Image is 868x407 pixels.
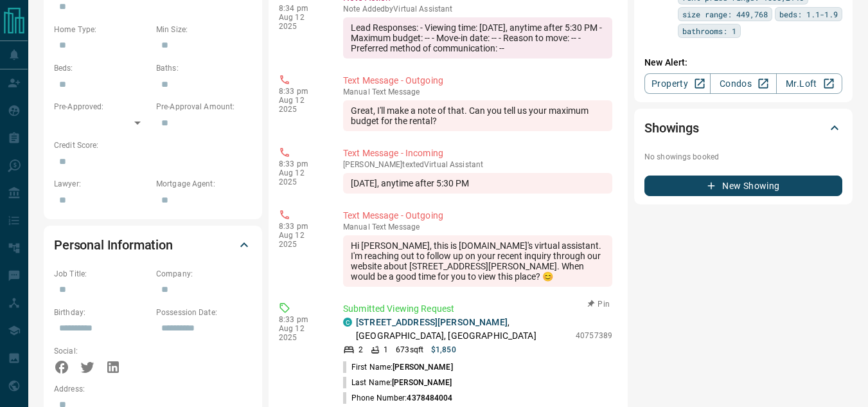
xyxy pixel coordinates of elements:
[580,298,617,310] button: Pin
[396,344,423,356] p: 673 sqft
[156,62,252,74] p: Baths:
[776,73,842,94] a: Mr.Loft
[359,344,363,356] p: 2
[343,222,370,231] span: manual
[343,302,612,316] p: Submitted Viewing Request
[279,4,324,13] p: 8:34 pm
[343,147,612,160] p: Text Message - Incoming
[407,393,452,402] span: 4378484004
[356,316,569,343] p: , [GEOGRAPHIC_DATA], [GEOGRAPHIC_DATA]
[54,140,252,151] p: Credit Score:
[54,268,150,280] p: Job Title:
[576,330,612,341] p: 40757389
[343,377,452,388] p: Last Name:
[54,230,252,260] div: Personal Information
[431,344,456,356] p: $1,850
[279,87,324,96] p: 8:33 pm
[392,378,452,387] span: [PERSON_NAME]
[54,307,150,318] p: Birthday:
[644,151,842,163] p: No showings booked
[343,318,352,327] div: condos.ca
[54,178,150,190] p: Lawyer:
[156,307,252,318] p: Possession Date:
[156,268,252,280] p: Company:
[644,73,711,94] a: Property
[343,392,453,404] p: Phone Number:
[644,56,842,69] p: New Alert:
[54,383,252,395] p: Address:
[343,74,612,87] p: Text Message - Outgoing
[393,363,452,372] span: [PERSON_NAME]
[644,176,842,196] button: New Showing
[779,8,838,21] span: beds: 1.1-1.9
[156,24,252,35] p: Min Size:
[54,62,150,74] p: Beds:
[710,73,776,94] a: Condos
[343,5,612,14] p: Note Added by Virtual Assistant
[343,160,612,169] p: [PERSON_NAME] texted Virtual Assistant
[54,235,173,255] h2: Personal Information
[343,209,612,222] p: Text Message - Outgoing
[54,24,150,35] p: Home Type:
[279,231,324,249] p: Aug 12 2025
[343,173,612,194] div: [DATE], anytime after 5:30 PM
[343,361,453,373] p: First Name:
[279,13,324,31] p: Aug 12 2025
[384,344,388,356] p: 1
[343,87,612,96] p: Text Message
[343,17,612,59] div: Lead Responses: - Viewing time: [DATE], anytime after 5:30 PM - Maximum budget: -- - Move-in date...
[644,118,699,138] h2: Showings
[279,168,324,186] p: Aug 12 2025
[343,87,370,96] span: manual
[279,324,324,342] p: Aug 12 2025
[682,8,768,21] span: size range: 449,768
[156,101,252,113] p: Pre-Approval Amount:
[54,345,150,357] p: Social:
[343,100,612,131] div: Great, I'll make a note of that. Can you tell us your maximum budget for the rental?
[156,178,252,190] p: Mortgage Agent:
[343,235,612,287] div: Hi [PERSON_NAME], this is [DOMAIN_NAME]'s virtual assistant. I'm reaching out to follow up on you...
[343,222,612,231] p: Text Message
[279,96,324,114] p: Aug 12 2025
[279,222,324,231] p: 8:33 pm
[356,317,508,327] a: [STREET_ADDRESS][PERSON_NAME]
[54,101,150,113] p: Pre-Approved:
[279,159,324,168] p: 8:33 pm
[682,24,736,37] span: bathrooms: 1
[279,315,324,324] p: 8:33 pm
[644,113,842,143] div: Showings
